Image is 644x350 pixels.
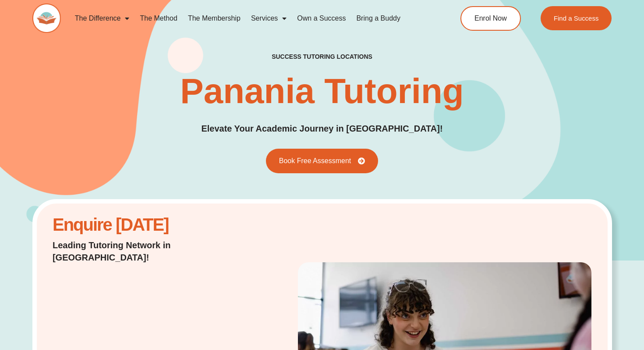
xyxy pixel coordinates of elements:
a: Book Free Assessment [266,149,379,173]
iframe: Chat Widget [494,251,644,350]
nav: Menu [70,8,428,29]
a: The Difference [70,8,135,29]
h1: Panania Tutoring [180,74,464,109]
h2: success tutoring locations [272,53,372,61]
a: Find a Success [541,6,612,30]
p: Elevate Your Academic Journey in [GEOGRAPHIC_DATA]! [201,122,442,136]
h2: Enquire [DATE] [53,219,245,230]
span: Book Free Assessment [279,157,351,164]
p: Leading Tutoring Network in [GEOGRAPHIC_DATA]! [53,239,245,264]
a: The Method [134,8,182,29]
a: Bring a Buddy [351,8,406,29]
a: Enrol Now [460,6,521,31]
span: Find a Success [554,15,599,21]
a: Own a Success [292,8,351,29]
a: The Membership [183,8,246,29]
span: Enrol Now [474,15,507,22]
a: Services [246,8,292,29]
